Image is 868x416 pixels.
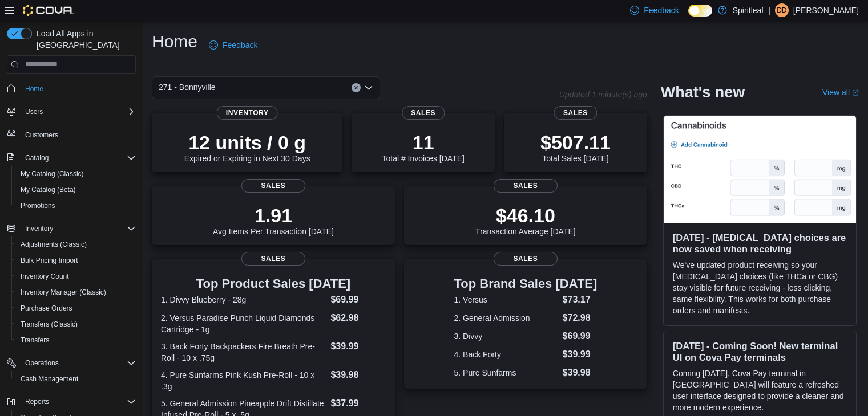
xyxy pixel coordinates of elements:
button: Purchase Orders [11,300,140,316]
a: Transfers (Classic) [16,317,82,331]
span: Purchase Orders [16,301,136,315]
div: Avg Items Per Transaction [DATE] [213,204,334,236]
h1: Home [152,30,197,53]
dd: $39.98 [563,366,597,380]
h3: Top Brand Sales [DATE] [454,277,597,291]
button: Clear input [352,83,361,92]
dd: $73.17 [563,293,597,307]
button: Operations [21,356,63,370]
span: DD [777,3,786,17]
button: Customers [2,127,140,143]
span: Bulk Pricing Import [16,254,136,267]
button: Cash Management [11,371,140,387]
button: My Catalog (Classic) [11,166,140,182]
p: | [768,3,770,17]
a: Inventory Count [16,270,74,283]
p: Coming [DATE], Cova Pay terminal in [GEOGRAPHIC_DATA] will feature a refreshed user interface des... [673,368,847,413]
p: 12 units / 0 g [184,131,310,154]
p: $507.11 [540,131,611,154]
button: Bulk Pricing Import [11,252,140,268]
p: 1.91 [213,204,334,227]
div: Total # Invoices [DATE] [382,131,464,163]
span: Inventory Count [21,272,69,281]
a: Home [21,82,48,96]
span: Transfers [16,333,136,347]
dt: 4. Back Forty [454,349,558,360]
span: Adjustments (Classic) [16,238,136,251]
button: Open list of options [364,83,373,92]
dd: $39.98 [330,368,385,382]
a: Inventory Manager (Classic) [16,286,111,299]
p: 11 [382,131,464,154]
p: Spiritleaf [733,3,764,17]
span: Customers [25,130,58,140]
span: Sales [241,252,305,266]
a: Promotions [16,199,60,213]
a: Feedback [204,34,262,56]
button: Adjustments (Classic) [11,236,140,252]
a: Cash Management [16,372,83,386]
div: Donna D [775,3,789,17]
span: Users [21,105,136,119]
div: Total Sales [DATE] [540,131,611,163]
span: Home [21,81,136,96]
button: Reports [2,394,140,410]
button: Catalog [2,150,140,166]
h2: What's new [661,83,745,101]
span: Cash Management [21,374,78,384]
div: Transaction Average [DATE] [475,204,576,236]
span: 271 - Bonnyville [159,80,216,94]
span: Inventory [25,224,53,233]
span: Cash Management [16,372,136,386]
dt: 3. Back Forty Backpackers Fire Breath Pre-Roll - 10 x .75g [161,341,326,364]
a: My Catalog (Beta) [16,183,80,197]
dt: 5. Pure Sunfarms [454,367,558,378]
a: Adjustments (Classic) [16,238,91,251]
button: Operations [2,355,140,371]
button: Inventory [21,222,58,235]
span: Feedback [644,5,679,16]
a: View allExternal link [822,88,859,97]
span: Load All Apps in [GEOGRAPHIC_DATA] [32,28,136,51]
a: Transfers [16,333,54,347]
span: Transfers (Classic) [21,320,78,329]
span: My Catalog (Beta) [21,185,76,194]
dt: 2. Versus Paradise Punch Liquid Diamonds Cartridge - 1g [161,312,326,335]
span: Inventory [21,222,136,235]
img: Cova [23,5,74,16]
span: Transfers (Classic) [16,317,136,331]
dt: 3. Divvy [454,331,558,342]
button: Users [2,104,140,120]
span: Promotions [21,201,55,210]
input: Dark Mode [688,5,712,17]
dd: $37.99 [330,397,385,410]
a: My Catalog (Classic) [16,167,88,181]
span: Purchase Orders [21,304,72,313]
dt: 1. Divvy Blueberry - 28g [161,294,326,305]
span: Reports [21,395,136,409]
h3: Top Product Sales [DATE] [161,277,386,291]
span: Inventory Count [16,270,136,283]
span: Home [25,84,43,93]
button: Users [21,105,47,119]
dt: 1. Versus [454,294,558,305]
svg: External link [852,89,859,96]
dd: $39.99 [330,340,385,353]
dd: $62.98 [330,311,385,325]
span: Catalog [25,153,49,162]
span: Customers [21,128,136,142]
span: Sales [554,106,597,120]
p: [PERSON_NAME] [793,3,859,17]
button: Inventory Count [11,268,140,284]
span: Bulk Pricing Import [21,256,78,265]
span: My Catalog (Classic) [21,169,84,178]
span: Transfers [21,336,49,345]
button: Transfers [11,332,140,348]
span: Sales [241,179,305,193]
button: Home [2,80,140,97]
span: Reports [25,397,49,406]
span: Feedback [223,39,257,51]
p: $46.10 [475,204,576,227]
dd: $72.98 [563,311,597,325]
span: Operations [21,356,136,370]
